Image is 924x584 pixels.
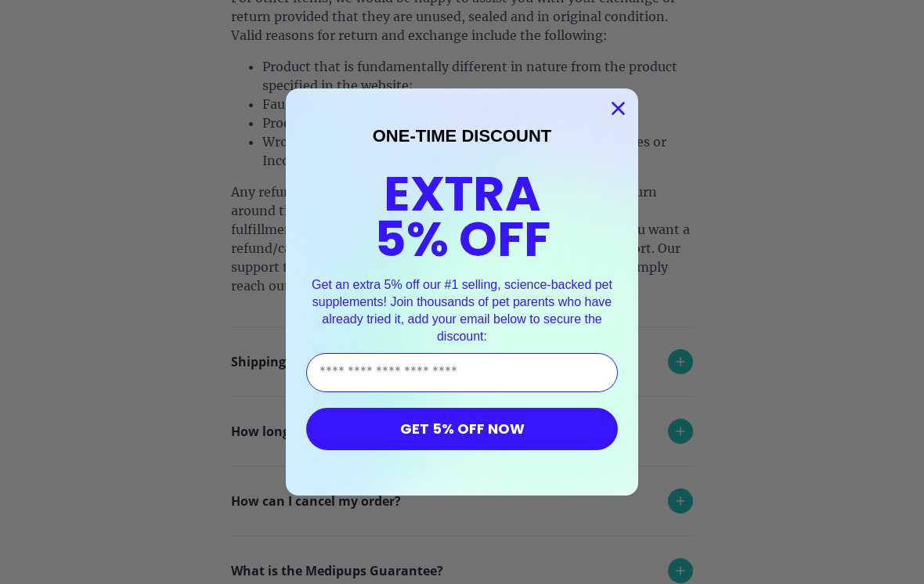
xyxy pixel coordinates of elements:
[312,278,612,342] span: Get an extra 5% off our #1 selling, science-backed pet supplements! Join thousands of pet parents...
[605,95,632,122] button: Close dialog
[306,408,618,450] button: GET 5% OFF NOW
[373,126,552,146] span: ONE-TIME DISCOUNT
[374,205,550,273] span: 5% OFF
[384,160,541,228] span: EXTRA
